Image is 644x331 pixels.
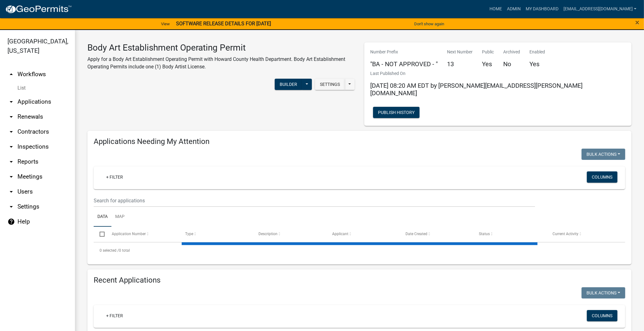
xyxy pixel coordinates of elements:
[94,194,535,207] input: Search for applications
[582,287,625,299] button: Bulk Actions
[7,203,15,210] i: arrow_drop_down
[7,188,15,195] i: arrow_drop_down
[94,276,625,285] h4: Recent Applications
[112,232,146,236] span: Application Number
[7,173,15,180] i: arrow_drop_down
[530,49,545,55] p: Enabled
[371,60,438,68] h5: "BA - NOT APPROVED - "
[176,21,271,27] strong: SOFTWARE RELEASE DETAILS FOR [DATE]
[7,128,15,136] i: arrow_drop_down
[561,3,639,15] a: [EMAIL_ADDRESS][DOMAIN_NAME]
[473,227,546,242] datatable-header-cell: Status
[111,207,128,227] a: Map
[635,18,639,27] span: ×
[185,232,193,236] span: Type
[7,143,15,151] i: arrow_drop_down
[7,98,15,106] i: arrow_drop_down
[412,19,447,29] button: Don't show again
[504,3,523,15] a: Admin
[332,232,348,236] span: Applicant
[447,60,473,68] h5: 13
[587,310,617,321] button: Columns
[582,149,625,160] button: Bulk Actions
[258,232,278,236] span: Description
[447,49,473,55] p: Next Number
[101,310,128,321] a: + Filter
[553,232,578,236] span: Current Activity
[635,19,639,26] button: Close
[547,227,620,242] datatable-header-cell: Current Activity
[94,227,106,242] datatable-header-cell: Select
[7,113,15,121] i: arrow_drop_down
[87,42,355,53] h3: Body Art Establishment Operating Permit
[179,227,253,242] datatable-header-cell: Type
[371,49,438,55] p: Number Prefix
[523,3,561,15] a: My Dashboard
[100,248,119,253] span: 0 selected /
[87,56,355,71] p: Apply for a Body Art Establishment Operating Permit with Howard County Health Department. Body Ar...
[326,227,400,242] datatable-header-cell: Applicant
[106,227,179,242] datatable-header-cell: Application Number
[101,171,128,183] a: + Filter
[482,49,494,55] p: Public
[504,60,520,68] h5: No
[94,243,625,258] div: 0 total
[94,207,111,227] a: Data
[371,82,583,97] span: [DATE] 08:20 AM EDT by [PERSON_NAME][EMAIL_ADDRESS][PERSON_NAME][DOMAIN_NAME]
[504,49,520,55] p: Archived
[406,232,427,236] span: Date Created
[400,227,473,242] datatable-header-cell: Date Created
[373,110,420,115] wm-modal-confirm: Workflow Publish History
[94,137,625,146] h4: Applications Needing My Attention
[479,232,490,236] span: Status
[7,218,15,225] i: help
[315,79,345,90] button: Settings
[373,107,420,118] button: Publish History
[482,60,494,68] h5: Yes
[487,3,504,15] a: Home
[159,19,172,29] a: View
[275,79,302,90] button: Builder
[7,158,15,165] i: arrow_drop_down
[587,171,617,183] button: Columns
[7,71,15,78] i: arrow_drop_up
[530,60,545,68] h5: Yes
[253,227,326,242] datatable-header-cell: Description
[371,70,626,77] p: Last Published On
